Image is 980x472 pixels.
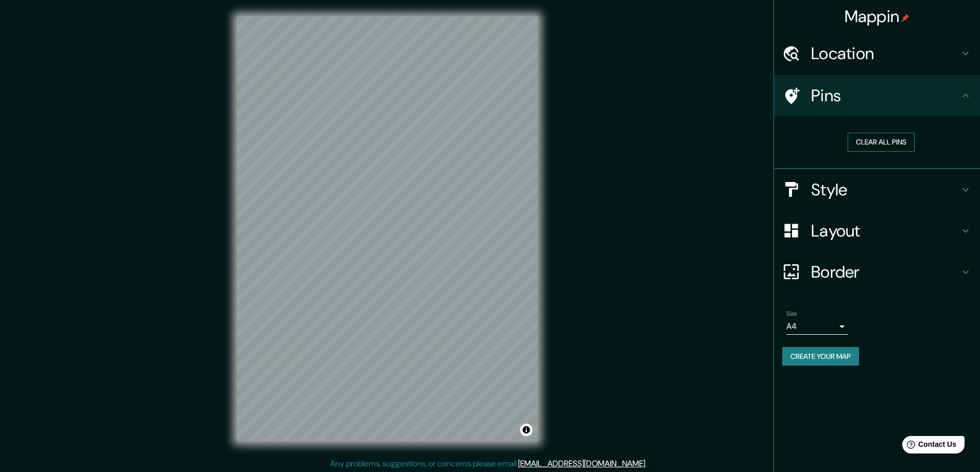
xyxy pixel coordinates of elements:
iframe: Help widget launcher [888,432,969,461]
label: Size [786,309,797,318]
div: Pins [774,75,980,116]
button: Create your map [782,347,859,366]
div: . [648,458,650,470]
h4: Pins [811,85,959,106]
h4: Border [811,262,959,282]
div: . [647,458,648,470]
div: Style [774,169,980,210]
h4: Layout [811,221,959,241]
h4: Location [811,43,959,64]
div: Location [774,33,980,74]
button: Toggle attribution [520,424,532,436]
div: A4 [786,318,848,335]
img: pin-icon.png [901,14,909,22]
div: Layout [774,210,980,251]
h4: Mappin [845,6,910,27]
button: Clear all pins [848,133,915,152]
a: [EMAIL_ADDRESS][DOMAIN_NAME] [518,458,645,469]
canvas: Map [237,16,538,441]
div: Border [774,251,980,293]
h4: Style [811,179,959,200]
p: Any problems, suggestions, or concerns please email . [330,458,647,470]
